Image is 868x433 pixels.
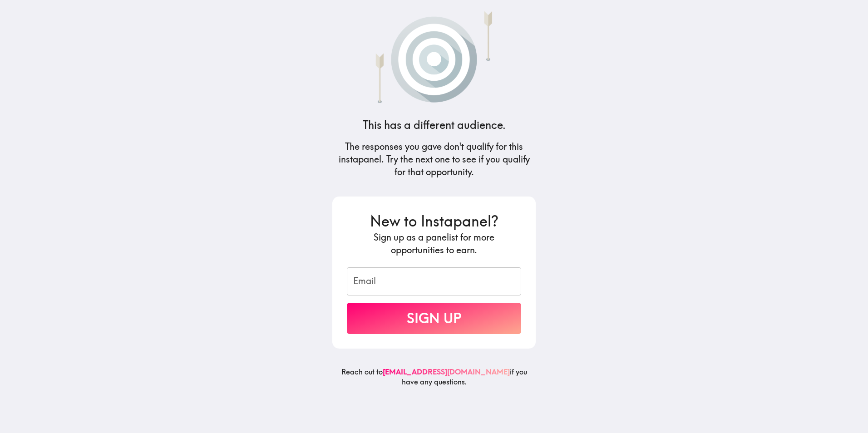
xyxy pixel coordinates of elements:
[347,231,521,256] h5: Sign up as a panelist for more opportunities to earn.
[383,367,510,376] a: [EMAIL_ADDRESS][DOMAIN_NAME]
[347,211,521,231] h3: New to Instapanel?
[353,7,515,103] img: Arrows that have missed a target.
[363,118,506,133] h4: This has a different audience.
[332,140,536,178] h5: The responses you gave don't qualify for this instapanel. Try the next one to see if you qualify ...
[347,303,521,334] button: Sign Up
[332,367,536,394] h6: Reach out to if you have any questions.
